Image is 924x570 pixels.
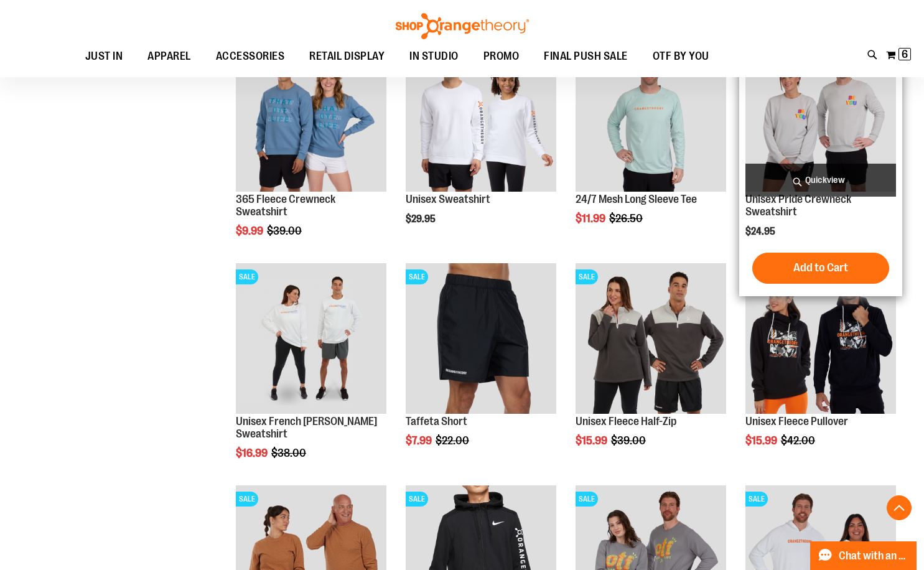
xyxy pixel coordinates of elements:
[531,42,640,71] a: FINAL PUSH SALE
[576,41,726,194] a: Main Image of 1457095SALE
[406,415,467,427] a: Taffeta Short
[745,434,779,447] span: $15.99
[297,42,397,71] a: RETAIL DISPLAY
[394,13,531,39] img: Shop Orangetheory
[576,415,676,427] a: Unisex Fleece Half-Zip
[236,41,386,194] a: 365 Fleece Crewneck SweatshirtSALE
[406,269,428,284] span: SALE
[745,263,896,416] a: Product image for Unisex Fleece PulloverSALE
[576,212,607,225] span: $11.99
[236,225,265,237] span: $9.99
[406,434,434,447] span: $7.99
[752,253,889,284] button: Add to Cart
[810,541,917,570] button: Chat with an Expert
[576,269,598,284] span: SALE
[230,257,393,491] div: product
[902,48,908,60] span: 6
[745,41,896,192] img: Unisex Pride Crewneck Sweatshirt
[236,41,386,192] img: 365 Fleece Crewneck Sweatshirt
[544,42,628,70] span: FINAL PUSH SALE
[653,42,709,70] span: OTF BY YOU
[203,42,297,71] a: ACCESSORIES
[576,263,726,414] img: Product image for Unisex Fleece Half Zip
[436,434,471,447] span: $22.00
[609,212,645,225] span: $26.50
[135,42,203,70] a: APPAREL
[745,164,896,197] a: Quickview
[406,213,437,225] span: $29.95
[483,42,520,70] span: PROMO
[745,415,848,427] a: Unisex Fleece Pullover
[397,42,471,71] a: IN STUDIO
[576,492,598,507] span: SALE
[236,263,386,414] img: Unisex French Terry Crewneck Sweatshirt primary image
[739,257,902,479] div: product
[471,42,532,71] a: PROMO
[745,41,896,194] a: Unisex Pride Crewneck SweatshirtNEW
[839,550,909,562] span: Chat with an Expert
[267,225,304,237] span: $39.00
[236,415,377,440] a: Unisex French [PERSON_NAME] Sweatshirt
[576,41,726,192] img: Main Image of 1457095
[745,492,768,507] span: SALE
[271,447,308,459] span: $38.00
[576,434,609,447] span: $15.99
[406,41,556,194] a: Unisex Sweatshirt
[399,35,562,256] div: product
[236,492,258,507] span: SALE
[230,35,393,269] div: product
[406,193,490,205] a: Unisex Sweatshirt
[406,41,556,192] img: Unisex Sweatshirt
[569,257,732,479] div: product
[409,42,459,70] span: IN STUDIO
[309,42,385,70] span: RETAIL DISPLAY
[406,492,428,507] span: SALE
[399,257,562,479] div: product
[569,35,732,256] div: product
[793,261,848,274] span: Add to Cart
[147,42,191,70] span: APPAREL
[236,269,258,284] span: SALE
[216,42,285,70] span: ACCESSORIES
[406,263,556,416] a: Product image for Taffeta ShortSALE
[85,42,123,70] span: JUST IN
[745,226,777,237] span: $24.95
[576,263,726,416] a: Product image for Unisex Fleece Half ZipSALE
[781,434,817,447] span: $42.00
[887,495,912,520] button: Back To Top
[236,263,386,416] a: Unisex French Terry Crewneck Sweatshirt primary imageSALE
[236,193,335,218] a: 365 Fleece Crewneck Sweatshirt
[576,193,697,205] a: 24/7 Mesh Long Sleeve Tee
[73,42,136,71] a: JUST IN
[640,42,722,71] a: OTF BY YOU
[745,193,851,218] a: Unisex Pride Crewneck Sweatshirt
[745,263,896,414] img: Product image for Unisex Fleece Pullover
[236,447,269,459] span: $16.99
[739,35,902,296] div: product
[611,434,648,447] span: $39.00
[406,263,556,414] img: Product image for Taffeta Short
